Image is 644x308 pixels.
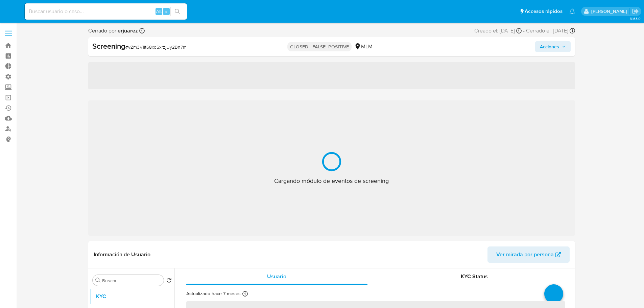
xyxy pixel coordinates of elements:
span: KYC Status [461,273,488,280]
span: Alt [156,8,162,15]
span: Usuario [267,273,286,280]
span: s [165,8,167,15]
span: Accesos rápidos [525,8,563,15]
span: - [523,27,525,34]
span: Acciones [540,41,559,52]
button: search-icon [170,7,184,16]
span: Cargando módulo de eventos de screening [274,177,389,185]
b: Screening [92,41,125,51]
div: Creado el: [DATE] [474,27,522,34]
input: Buscar [102,278,161,284]
span: # vZm3V1It68xdSxrzjUy2Bn7m [125,44,187,50]
p: CLOSED - FALSE_POSITIVE [287,42,352,51]
button: Acciones [535,41,571,52]
button: Volver al orden por defecto [166,278,172,285]
div: Cerrado el: [DATE] [526,27,575,34]
b: erjuarez [116,27,138,34]
button: Ver mirada por persona [487,246,570,263]
button: Buscar [95,278,101,283]
div: MLM [354,43,373,50]
a: Salir [632,8,639,15]
h1: Información de Usuario [94,251,150,258]
a: Notificaciones [569,8,575,14]
span: Ver mirada por persona [496,246,554,263]
button: KYC [90,288,174,305]
input: Buscar usuario o caso... [25,7,187,16]
span: Cerrado por [88,27,138,34]
p: nicolas.tyrkiel@mercadolibre.com [591,8,629,15]
span: ‌ [88,62,575,89]
p: Actualizado hace 7 meses [186,290,241,297]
